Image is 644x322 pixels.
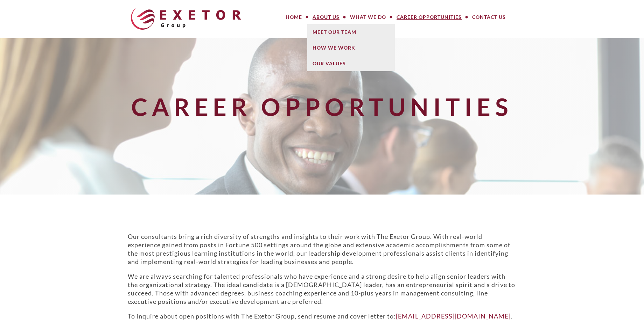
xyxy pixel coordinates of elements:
a: What We Do [345,10,391,24]
a: [EMAIL_ADDRESS][DOMAIN_NAME] [396,312,511,320]
img: The Exetor Group [131,8,241,30]
a: Our Values [307,56,395,71]
p: To inquire about open positions with The Exetor Group, send resume and cover letter to: . [128,312,516,320]
p: We are always searching for talented professionals who have experience and a strong desire to hel... [128,272,516,306]
a: Home [280,10,307,24]
a: How We Work [307,40,395,56]
p: Our consultants bring a rich diversity of strengths and insights to their work with The Exetor Gr... [128,232,516,266]
a: Meet Our Team [307,24,395,40]
h1: Career Opportunities [124,94,520,120]
a: Contact Us [467,10,511,24]
a: Career Opportunities [391,10,467,24]
a: About Us [307,10,345,24]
